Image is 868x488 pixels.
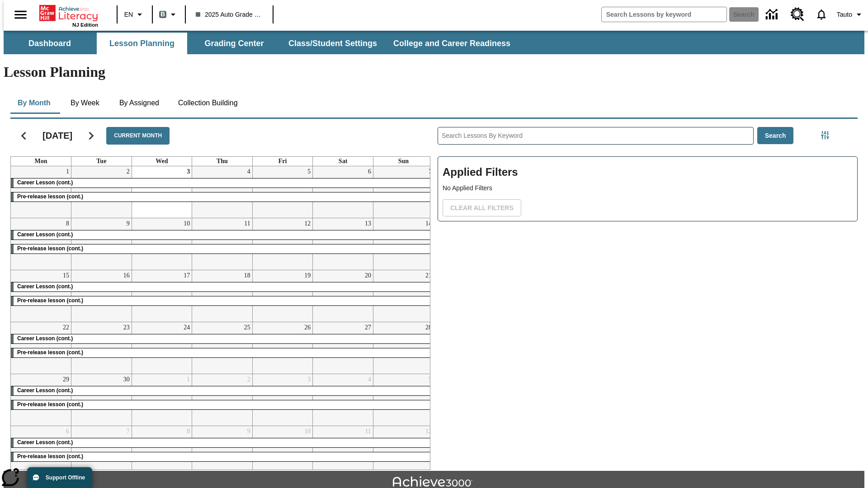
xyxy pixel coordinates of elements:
td: September 28, 2025 [373,322,434,374]
td: September 22, 2025 [11,322,71,374]
button: Current Month [106,127,170,145]
td: September 21, 2025 [373,270,434,322]
td: September 5, 2025 [252,166,313,218]
a: September 3, 2025 [185,166,192,177]
div: Search [430,115,858,470]
button: Language: EN, Select a language [120,6,149,23]
td: September 10, 2025 [132,218,192,270]
span: Career Lesson (cont.) [17,387,73,394]
td: September 6, 2025 [313,166,373,218]
a: September 2, 2025 [125,166,132,177]
td: September 11, 2025 [192,218,253,270]
div: Career Lesson (cont.) [11,178,434,188]
a: Home [39,4,98,22]
td: September 19, 2025 [252,270,313,322]
a: October 8, 2025 [185,426,192,437]
div: Applied Filters [438,156,858,221]
a: October 11, 2025 [363,426,373,437]
td: September 16, 2025 [71,270,132,322]
a: Monday [33,157,49,166]
a: September 7, 2025 [427,166,434,177]
td: September 8, 2025 [11,218,71,270]
div: Pre-release lesson (cont.) [11,192,434,202]
td: October 11, 2025 [313,426,373,478]
button: Support Offline [27,467,92,488]
span: EN [124,10,133,19]
a: September 12, 2025 [302,218,312,229]
span: Pre-release lesson (cont.) [17,297,83,304]
a: September 28, 2025 [424,322,434,333]
button: By Week [62,92,108,114]
span: Career Lesson (cont.) [17,283,73,290]
a: September 5, 2025 [306,166,312,177]
td: September 15, 2025 [11,270,71,322]
button: Filters Side menu [816,126,834,144]
div: Home [39,3,98,28]
div: Career Lesson (cont.) [11,386,434,395]
h2: [DATE] [42,130,72,141]
a: October 6, 2025 [64,426,71,437]
button: Open side menu [7,1,34,28]
td: October 8, 2025 [132,426,192,478]
a: October 10, 2025 [302,426,312,437]
td: September 7, 2025 [373,166,434,218]
div: Pre-release lesson (cont.) [11,296,434,305]
button: Previous [12,124,35,147]
button: Profile/Settings [833,6,868,23]
td: September 20, 2025 [313,270,373,322]
a: October 7, 2025 [125,426,132,437]
h1: Lesson Planning [4,64,864,80]
p: No Applied Filters [443,183,853,193]
td: October 6, 2025 [11,426,71,478]
td: September 2, 2025 [71,166,132,218]
td: October 1, 2025 [132,374,192,426]
a: September 24, 2025 [182,322,192,333]
a: September 20, 2025 [363,270,373,281]
a: Tuesday [94,157,108,166]
a: September 30, 2025 [122,374,132,385]
div: SubNavbar [4,31,864,54]
td: October 2, 2025 [192,374,253,426]
a: Resource Center, Will open in new tab [785,2,810,27]
a: September 10, 2025 [182,218,192,229]
a: September 8, 2025 [64,218,71,229]
div: Pre-release lesson (cont.) [11,244,434,253]
td: September 30, 2025 [71,374,132,426]
button: By Month [10,92,58,114]
button: Collection Building [171,92,245,114]
a: September 1, 2025 [64,166,71,177]
span: Pre-release lesson (cont.) [17,245,83,252]
span: Pre-release lesson (cont.) [17,193,83,200]
a: Notifications [810,3,833,26]
td: September 1, 2025 [11,166,71,218]
td: October 5, 2025 [373,374,434,426]
a: October 3, 2025 [306,374,312,385]
a: October 5, 2025 [427,374,434,385]
a: October 12, 2025 [424,426,434,437]
button: Next [80,124,103,147]
button: Grading Center [189,33,279,54]
td: October 4, 2025 [313,374,373,426]
div: Pre-release lesson (cont.) [11,452,434,461]
a: September 29, 2025 [61,374,71,385]
a: September 21, 2025 [424,270,434,281]
a: Data Center [760,2,785,27]
a: October 2, 2025 [245,374,252,385]
div: Pre-release lesson (cont.) [11,348,434,357]
td: October 9, 2025 [192,426,253,478]
div: SubNavbar [4,33,519,54]
span: Career Lesson (cont.) [17,439,73,446]
div: Career Lesson (cont.) [11,282,434,291]
div: Pre-release lesson (cont.) [11,400,434,409]
td: September 27, 2025 [313,322,373,374]
a: September 27, 2025 [363,322,373,333]
div: Career Lesson (cont.) [11,334,434,343]
td: September 17, 2025 [132,270,192,322]
a: Thursday [215,157,230,166]
td: September 18, 2025 [192,270,253,322]
a: September 23, 2025 [122,322,132,333]
span: Pre-release lesson (cont.) [17,349,83,356]
a: October 4, 2025 [366,374,373,385]
span: Career Lesson (cont.) [17,231,73,238]
a: September 26, 2025 [302,322,312,333]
